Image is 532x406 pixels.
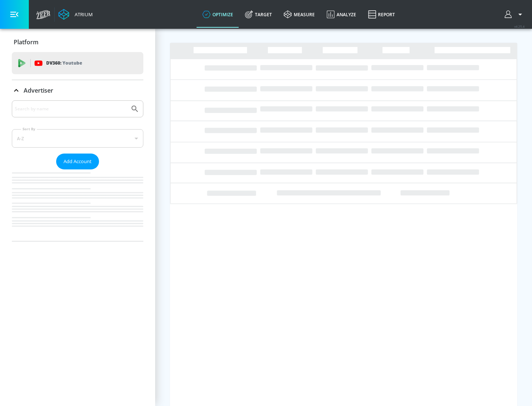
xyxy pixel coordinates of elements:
p: Youtube [62,59,82,67]
input: Search by name [15,104,127,114]
div: Advertiser [12,100,143,241]
a: measure [278,1,321,28]
div: Platform [12,32,143,52]
div: Atrium [72,11,93,18]
div: A-Z [12,129,143,148]
a: optimize [197,1,239,28]
span: v 4.25.4 [514,24,525,28]
span: Add Account [64,157,92,166]
div: DV360: Youtube [12,52,143,74]
div: Advertiser [12,80,143,101]
p: Platform [14,38,38,46]
nav: list of Advertiser [12,169,143,241]
a: Target [239,1,278,28]
label: Sort By [21,127,37,131]
button: Add Account [56,154,99,169]
a: Report [362,1,401,28]
p: Advertiser [24,86,53,94]
a: Analyze [321,1,362,28]
a: Atrium [58,9,93,20]
p: DV360: [46,59,82,67]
